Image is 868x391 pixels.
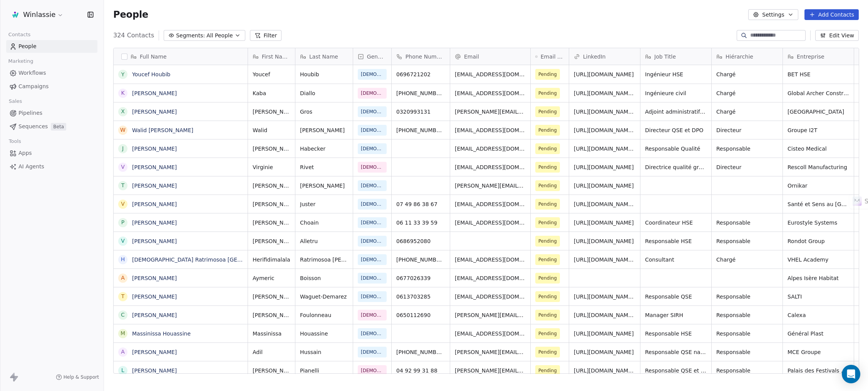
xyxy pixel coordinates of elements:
span: SALTI [788,293,849,300]
a: Youcef Houbib [132,71,170,77]
span: Pending [538,126,557,134]
span: VHEL Academy [788,256,849,263]
a: [URL][DOMAIN_NAME] [574,71,634,77]
span: Responsable Qualité [645,145,707,153]
span: Beta [51,123,66,131]
span: [EMAIL_ADDRESS][DOMAIN_NAME] [455,219,526,227]
span: [DEMOGRAPHIC_DATA] [361,311,384,319]
span: [PERSON_NAME][EMAIL_ADDRESS][PERSON_NAME][DOMAIN_NAME] [455,182,526,190]
a: [PERSON_NAME] [132,201,177,207]
span: Alletru [300,237,348,245]
span: Adil [253,348,290,356]
span: Last Name [309,53,338,60]
button: Edit View [815,30,859,41]
span: 0613703285 [396,293,445,300]
div: X [121,107,125,116]
span: Hussain [300,348,348,356]
span: Responsable [716,330,778,337]
span: [GEOGRAPHIC_DATA] [788,108,849,116]
a: [URL][DOMAIN_NAME][PERSON_NAME] [574,294,679,300]
span: Pending [538,311,557,319]
span: [PERSON_NAME] [253,293,290,300]
span: [DEMOGRAPHIC_DATA] [361,348,384,356]
span: AI Agents [18,163,44,171]
a: [PERSON_NAME] [132,238,177,244]
span: [EMAIL_ADDRESS][DOMAIN_NAME] [455,293,526,300]
span: Manager SIRH [645,311,707,319]
span: 07 49 86 38 67 [396,200,445,208]
span: [DEMOGRAPHIC_DATA] [361,163,384,171]
span: Email [464,53,479,60]
a: Apps [6,147,97,159]
span: [EMAIL_ADDRESS][DOMAIN_NAME] [455,256,526,263]
span: Eurostyle Systems [788,219,849,227]
span: Herifidimalala [253,256,290,263]
span: Pending [538,237,557,245]
span: Directeur [716,163,778,171]
span: Gender [367,53,387,60]
span: LinkedIn [583,53,606,60]
span: [EMAIL_ADDRESS][DOMAIN_NAME] [455,200,526,208]
span: All People [206,32,233,40]
div: A [121,274,125,282]
span: Santé et Sens au [GEOGRAPHIC_DATA] [788,200,849,208]
span: [DEMOGRAPHIC_DATA] [361,182,384,190]
span: Gros [300,108,348,116]
span: [PERSON_NAME][EMAIL_ADDRESS][PERSON_NAME][DOMAIN_NAME] [455,311,526,319]
a: [URL][DOMAIN_NAME][PERSON_NAME] [574,90,679,96]
span: Calexa [788,311,849,319]
a: [PERSON_NAME] [132,349,177,355]
span: [DEMOGRAPHIC_DATA] [361,200,384,208]
div: LinkedIn [569,48,640,65]
a: Help & Support [56,374,99,380]
span: Pipelines [18,109,42,117]
span: Foulonneau [300,311,348,319]
a: [PERSON_NAME] [132,109,177,115]
span: [DEMOGRAPHIC_DATA] [361,256,384,263]
span: Pianelli [300,367,348,374]
a: Massinissa Houassine [132,331,191,337]
span: Global Archer Construction & Engineering [788,89,849,97]
span: [DEMOGRAPHIC_DATA] [361,274,384,282]
a: [PERSON_NAME] [132,220,177,226]
span: [PERSON_NAME] [253,108,290,116]
a: SequencesBeta [6,120,97,133]
button: Filter [250,30,282,41]
div: Email Verification Status [531,48,569,65]
a: [PERSON_NAME] [132,294,177,300]
span: Pending [538,219,557,227]
div: Phone Number [392,48,450,65]
span: [DEMOGRAPHIC_DATA] [361,219,384,227]
span: Contacts [5,29,34,40]
button: Add Contacts [804,9,859,20]
a: Walid [PERSON_NAME] [132,127,193,133]
div: V [121,200,125,208]
span: Pending [538,367,557,374]
span: [EMAIL_ADDRESS][DOMAIN_NAME] [455,126,526,134]
span: [PERSON_NAME] [300,182,348,190]
span: [DEMOGRAPHIC_DATA] [361,89,384,97]
span: Responsable QSE national [645,348,707,356]
span: BET HSE [788,70,849,78]
span: [PERSON_NAME][EMAIL_ADDRESS][DOMAIN_NAME] [455,367,526,374]
div: V [121,163,125,171]
span: Pending [538,182,557,190]
div: M [121,329,125,337]
span: 0677026339 [396,274,445,282]
a: [URL][DOMAIN_NAME][PERSON_NAME] [574,368,679,374]
span: Pending [538,348,557,356]
a: [URL][DOMAIN_NAME][PERSON_NAME] [574,201,679,207]
span: Ornikar [788,182,849,190]
span: [PERSON_NAME] [253,367,290,374]
span: [DEMOGRAPHIC_DATA] [361,367,384,374]
a: [PERSON_NAME] [132,90,177,96]
div: P [121,218,124,227]
div: A [121,348,125,356]
span: [DEMOGRAPHIC_DATA] [361,293,384,300]
span: Groupe I2T [788,126,849,134]
span: 0650112690 [396,311,445,319]
a: [URL][DOMAIN_NAME] [574,164,634,170]
span: [PERSON_NAME][EMAIL_ADDRESS][DOMAIN_NAME] [455,348,526,356]
span: Responsable [716,311,778,319]
span: Responsable QSE [645,293,707,300]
